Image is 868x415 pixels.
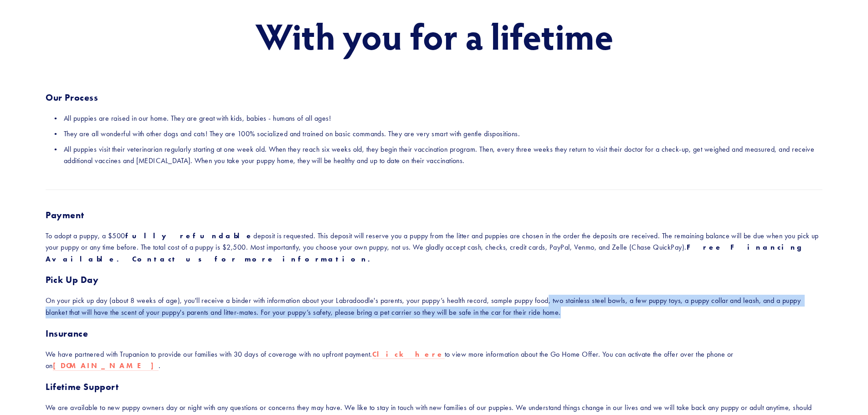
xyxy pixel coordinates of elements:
strong: Click here [372,350,445,359]
p: On your pick up day (about 8 weeks of age), you'll receive a binder with information about your L... [46,295,822,318]
strong: Payment [46,210,84,220]
a: [DOMAIN_NAME] [53,361,159,371]
p: We have partnered with Trupanion to provide our families with 30 days of coverage with no upfront... [46,348,822,372]
strong: Free Financing Available. Contact us for more information. [46,243,812,263]
a: Click here [372,350,445,359]
strong: fully refundable [125,231,254,240]
strong: Insurance [46,328,88,339]
p: All puppies visit their veterinarian regularly starting at one week old. When they reach six week... [64,143,822,167]
strong: Pick Up Day [46,274,99,285]
strong: Lifetime Support [46,381,119,392]
p: All puppies are raised in our home. They are great with kids, babies - humans of all ages! [64,113,822,124]
p: They are all wonderful with other dogs and cats! They are 100% socialized and trained on basic co... [64,128,822,140]
p: To adopt a puppy, a $500 deposit is requested. This deposit will reserve you a puppy from the lit... [46,230,822,265]
strong: Our Process [46,92,98,103]
h1: With you for a lifetime [46,15,822,56]
strong: [DOMAIN_NAME] [53,361,159,370]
